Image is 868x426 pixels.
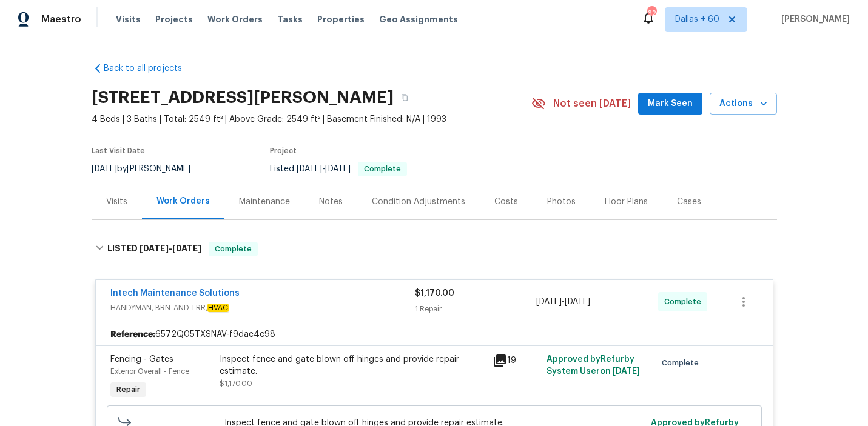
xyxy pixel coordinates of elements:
[325,165,351,173] span: [DATE]
[220,380,252,387] span: $1,170.00
[116,13,141,25] span: Visits
[536,296,590,308] span: -
[270,147,297,155] span: Project
[172,244,201,253] span: [DATE]
[140,244,169,253] span: [DATE]
[359,165,406,173] span: Complete
[605,196,648,208] div: Floor Plans
[92,165,117,173] span: [DATE]
[106,196,127,208] div: Visits
[110,368,189,375] span: Exterior Overall - Fence
[92,162,205,176] div: by [PERSON_NAME]
[675,13,719,25] span: Dallas + 60
[112,384,145,396] span: Repair
[536,298,562,306] span: [DATE]
[662,357,704,369] span: Complete
[110,355,173,364] span: Fencing - Gates
[493,353,540,368] div: 19
[415,303,537,315] div: 1 Repair
[553,98,631,110] span: Not seen [DATE]
[110,302,415,314] span: HANDYMAN, BRN_AND_LRR,
[415,289,454,298] span: $1,170.00
[270,165,407,173] span: Listed
[210,243,257,255] span: Complete
[140,244,201,253] span: -
[494,196,518,208] div: Costs
[92,230,777,268] div: LISTED [DATE]-[DATE]Complete
[613,367,640,376] span: [DATE]
[648,96,693,111] span: Mark Seen
[107,242,201,256] h6: LISTED
[220,353,485,378] div: Inspect fence and gate blown off hinges and provide repair estimate.
[776,13,850,25] span: [PERSON_NAME]
[372,196,465,208] div: Condition Adjustments
[719,96,767,111] span: Actions
[110,289,240,298] a: Intech Maintenance Solutions
[664,296,706,308] span: Complete
[565,298,590,306] span: [DATE]
[207,304,229,312] em: HVAC
[647,7,656,19] div: 620
[710,93,777,115] button: Actions
[297,165,351,173] span: -
[547,355,640,376] span: Approved by Refurby System User on
[277,15,303,24] span: Tasks
[110,328,155,341] b: Reference:
[155,13,193,25] span: Projects
[41,13,81,25] span: Maestro
[92,92,394,104] h2: [STREET_ADDRESS][PERSON_NAME]
[92,113,531,125] span: 4 Beds | 3 Baths | Total: 2549 ft² | Above Grade: 2549 ft² | Basement Finished: N/A | 1993
[156,195,210,207] div: Work Orders
[297,165,322,173] span: [DATE]
[677,196,701,208] div: Cases
[379,13,458,25] span: Geo Assignments
[638,93,702,115] button: Mark Seen
[207,13,263,25] span: Work Orders
[394,87,415,108] button: Copy Address
[319,196,343,208] div: Notes
[92,147,145,155] span: Last Visit Date
[96,324,773,345] div: 6572Q05TXSNAV-f9dae4c98
[92,62,208,75] a: Back to all projects
[317,13,365,25] span: Properties
[547,196,576,208] div: Photos
[239,196,290,208] div: Maintenance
